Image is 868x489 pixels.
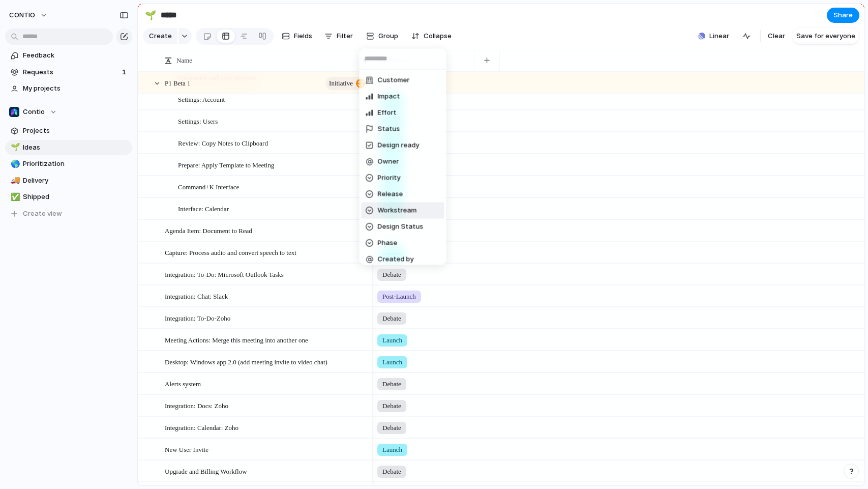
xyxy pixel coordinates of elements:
span: Status [378,124,400,134]
span: Effort [378,108,397,118]
span: Impact [378,92,400,102]
span: Design ready [378,140,420,151]
span: Customer [378,75,410,85]
span: Workstream [378,206,417,216]
span: Priority [378,173,401,183]
span: Created by [378,254,414,265]
span: Design Status [378,222,424,232]
span: Phase [378,238,398,248]
span: Owner [378,157,399,167]
span: Release [378,189,403,199]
